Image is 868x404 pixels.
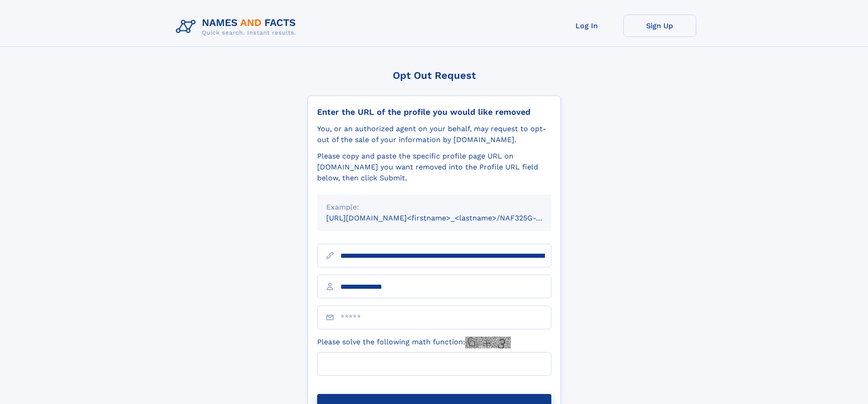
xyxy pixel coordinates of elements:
label: Please solve the following math function: [317,337,511,348]
div: You, or an authorized agent on your behalf, may request to opt-out of the sale of your informatio... [317,123,551,145]
img: Logo Names and Facts [172,15,303,39]
div: Opt Out Request [308,70,561,81]
div: Example: [326,202,542,213]
a: Sign Up [623,15,696,37]
a: Log In [550,15,623,37]
div: Enter the URL of the profile you would like removed [317,107,551,117]
small: [URL][DOMAIN_NAME]<firstname>_<lastname>/NAF325G-xxxxxxxx [326,214,569,222]
div: Please copy and paste the specific profile page URL on [DOMAIN_NAME] you want removed into the Pr... [317,151,551,184]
